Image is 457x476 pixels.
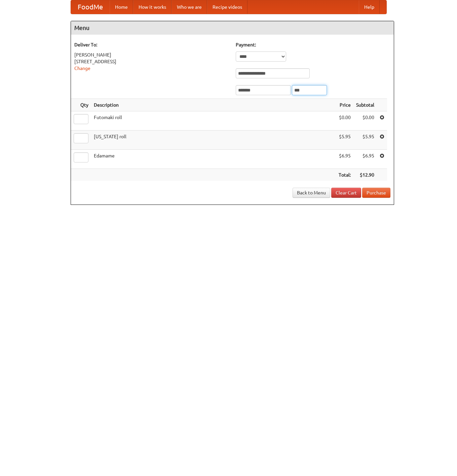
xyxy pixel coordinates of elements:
td: Edamame [91,150,336,169]
td: $5.95 [336,131,353,150]
a: Home [110,0,133,14]
td: Futomaki roll [91,111,336,131]
a: How it works [133,0,172,14]
a: FoodMe [71,0,110,14]
th: Total: [336,169,353,181]
a: Change [74,66,90,71]
th: Description [91,99,336,111]
th: Subtotal [353,99,377,111]
a: Clear Cart [331,188,361,198]
a: Back to Menu [293,188,330,198]
button: Purchase [362,188,390,198]
td: $0.00 [353,111,377,131]
th: Qty [71,99,91,111]
div: [STREET_ADDRESS] [74,58,229,65]
td: $0.00 [336,111,353,131]
td: [US_STATE] roll [91,131,336,150]
a: Recipe videos [207,0,247,14]
div: [PERSON_NAME] [74,51,229,58]
h4: Menu [71,21,394,35]
td: $5.95 [353,131,377,150]
td: $6.95 [353,150,377,169]
a: Help [359,0,380,14]
td: $6.95 [336,150,353,169]
th: $12.90 [353,169,377,181]
a: Who we are [172,0,207,14]
h5: Payment: [236,41,390,48]
h5: Deliver To: [74,41,229,48]
th: Price [336,99,353,111]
